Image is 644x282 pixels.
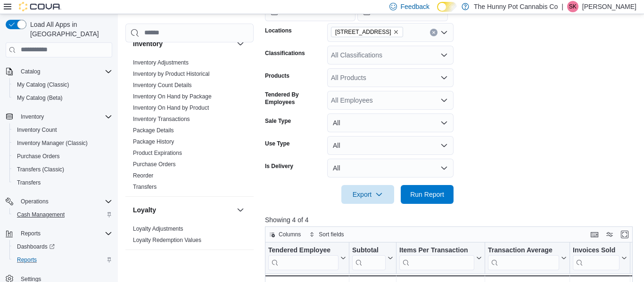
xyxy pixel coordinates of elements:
button: Inventory [2,110,116,123]
a: Transfers [13,177,44,188]
span: Purchase Orders [13,151,112,162]
a: My Catalog (Beta) [13,92,66,104]
button: Inventory Count [9,123,116,137]
button: Columns [265,229,305,240]
button: All [327,159,454,177]
span: Purchase Orders [133,161,176,168]
div: Transaction Average [488,246,559,255]
span: Inventory Count [17,126,57,134]
button: All [327,136,454,155]
div: Invoices Sold [573,246,619,270]
button: Tendered Employee [268,246,346,270]
a: Product Expirations [133,150,182,156]
span: Columns [279,231,301,238]
button: Cash Management [9,208,116,221]
span: Dashboards [17,243,55,250]
span: My Catalog (Classic) [17,81,69,89]
button: All [327,113,454,132]
button: Operations [2,195,116,208]
button: Open list of options [440,74,448,81]
a: Inventory On Hand by Package [133,93,212,100]
div: Items Per Transaction [399,246,474,270]
span: Inventory Manager (Classic) [13,137,112,149]
button: Open list of options [440,51,448,59]
button: Display options [604,229,615,240]
button: Inventory [235,38,246,49]
div: Loyalty [125,223,254,250]
span: Transfers [13,177,112,188]
a: Loyalty Redemption Values [133,237,201,243]
p: [PERSON_NAME] [582,1,636,12]
button: Open list of options [440,97,448,104]
button: My Catalog (Classic) [9,78,116,91]
a: Reorder [133,172,153,179]
span: Catalog [21,68,40,75]
span: Package History [133,138,174,145]
span: Inventory Transactions [133,115,190,123]
button: Operations [17,196,52,207]
button: Reports [2,227,116,240]
h3: Inventory [133,39,163,48]
span: Inventory Count Details [133,81,192,89]
button: My Catalog (Beta) [9,91,116,105]
span: Reports [13,254,112,266]
span: Sort fields [319,231,344,238]
button: Export [341,185,394,204]
button: Reports [9,253,116,266]
span: Inventory by Product Historical [133,70,210,78]
a: Dashboards [13,241,58,252]
a: Reports [13,254,41,266]
span: Loyalty Redemption Values [133,236,201,244]
button: Invoices Sold [573,246,627,270]
a: Inventory Adjustments [133,59,189,66]
span: Inventory Count [13,124,112,136]
span: Inventory On Hand by Package [133,93,212,100]
span: Loyalty Adjustments [133,225,183,233]
span: Operations [21,198,49,205]
a: Inventory On Hand by Product [133,105,209,111]
span: Transfers [17,179,41,186]
span: My Catalog (Classic) [13,79,112,90]
p: Showing 4 of 4 [265,215,636,225]
button: Loyalty [133,205,233,215]
a: Purchase Orders [133,161,176,168]
img: Cova [19,2,61,11]
span: Run Report [410,190,444,199]
button: Inventory Manager (Classic) [9,137,116,150]
a: My Catalog (Classic) [13,79,73,90]
span: Feedback [401,2,429,11]
p: | [561,1,563,12]
div: Sarah Kailan [567,1,578,12]
span: Reports [17,228,112,239]
button: Clear input [430,29,438,36]
a: Inventory Manager (Classic) [13,137,91,149]
span: Transfers (Classic) [13,164,112,175]
span: Inventory [17,111,112,122]
span: Cash Management [13,209,112,220]
span: Load All Apps in [GEOGRAPHIC_DATA] [26,20,112,39]
span: Operations [17,196,112,207]
span: Inventory Adjustments [133,59,189,66]
button: Open list of options [440,29,448,36]
span: Inventory [21,113,44,121]
span: Inventory On Hand by Product [133,104,209,112]
button: Keyboard shortcuts [589,229,600,240]
span: [STREET_ADDRESS] [335,27,391,37]
button: Catalog [2,65,116,78]
span: Dashboards [13,241,112,252]
span: Catalog [17,66,112,77]
a: Inventory Count [13,124,61,136]
button: Transfers (Classic) [9,163,116,176]
a: Transfers [133,184,157,190]
button: Run Report [401,185,454,204]
span: Reports [21,230,41,237]
label: Is Delivery [265,162,293,170]
button: Enter fullscreen [619,229,630,240]
label: Locations [265,27,292,34]
label: Use Type [265,140,289,147]
div: Inventory [125,57,254,196]
span: My Catalog (Beta) [17,94,63,102]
